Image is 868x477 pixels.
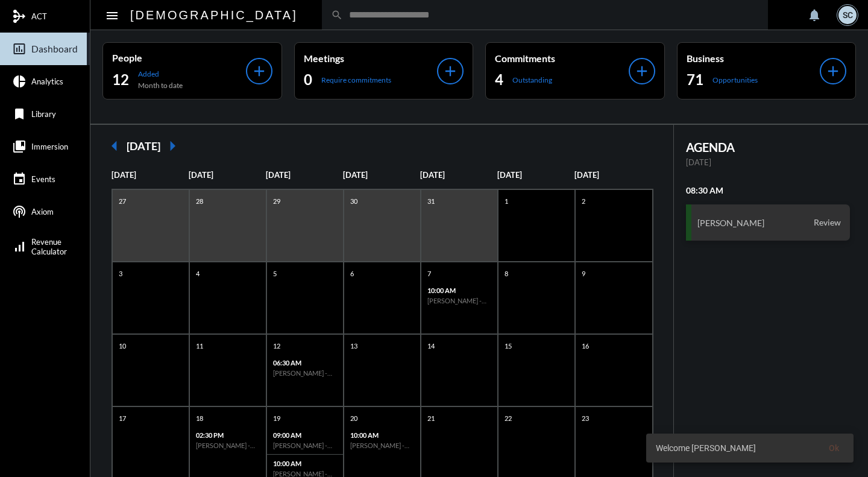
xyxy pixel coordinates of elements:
[130,5,298,25] h2: [DEMOGRAPHIC_DATA]
[116,268,125,279] p: 3
[495,70,503,89] h2: 4
[12,139,27,154] mat-icon: collections_bookmark
[512,75,552,84] p: Outstanding
[100,3,124,27] button: Toggle sidenav
[427,297,491,305] h6: [PERSON_NAME] - Possibility
[105,8,119,23] mat-icon: Side nav toggle icon
[102,134,127,158] mat-icon: arrow_left
[160,134,184,158] mat-icon: arrow_right
[420,170,497,180] p: [DATE]
[343,170,420,180] p: [DATE]
[811,217,844,228] span: Review
[687,52,820,64] p: Business
[829,443,839,453] span: Ok
[321,75,391,84] p: Require commitments
[31,77,63,86] span: Analytics
[196,431,260,439] p: 02:30 PM
[574,170,652,180] p: [DATE]
[112,70,129,89] h2: 12
[497,170,574,180] p: [DATE]
[31,43,78,54] span: Dashboard
[196,441,260,449] h6: [PERSON_NAME] - Action
[825,63,841,80] mat-icon: add
[347,268,357,279] p: 6
[127,139,160,153] h2: [DATE]
[270,341,283,351] p: 12
[189,170,266,180] p: [DATE]
[579,341,592,351] p: 16
[502,413,515,423] p: 22
[442,63,459,80] mat-icon: add
[31,109,56,119] span: Library
[273,359,337,367] p: 06:30 AM
[697,218,764,228] h3: [PERSON_NAME]
[12,74,27,89] mat-icon: pie_chart
[273,460,337,467] p: 10:00 AM
[579,196,588,206] p: 2
[270,268,280,279] p: 5
[424,413,438,423] p: 21
[193,268,203,279] p: 4
[273,431,337,439] p: 09:00 AM
[304,52,438,64] p: Meetings
[116,413,129,423] p: 17
[502,268,511,279] p: 8
[502,196,511,206] p: 1
[656,442,756,454] span: Welcome [PERSON_NAME]
[304,70,312,89] h2: 0
[634,63,650,80] mat-icon: add
[427,286,491,294] p: 10:00 AM
[12,107,27,121] mat-icon: bookmark
[502,341,515,351] p: 15
[12,42,27,56] mat-icon: insert_chart_outlined
[31,207,54,216] span: Axiom
[424,196,438,206] p: 31
[116,196,129,206] p: 27
[270,413,283,423] p: 19
[350,431,414,439] p: 10:00 AM
[686,185,851,195] h2: 08:30 AM
[31,174,55,184] span: Events
[31,237,67,256] span: Revenue Calculator
[138,81,183,90] p: Month to date
[116,341,129,351] p: 10
[495,52,629,64] p: Commitments
[12,239,27,254] mat-icon: signal_cellular_alt
[193,196,206,206] p: 28
[273,441,337,449] h6: [PERSON_NAME] - Review
[251,63,268,80] mat-icon: add
[112,170,189,180] p: [DATE]
[686,140,851,154] h2: AGENDA
[424,268,434,279] p: 7
[12,9,27,24] mat-icon: mediation
[347,196,360,206] p: 30
[193,413,206,423] p: 18
[138,69,183,78] p: Added
[579,413,592,423] p: 23
[347,413,360,423] p: 20
[424,341,438,351] p: 14
[579,268,588,279] p: 9
[12,172,27,186] mat-icon: event
[270,196,283,206] p: 29
[273,369,337,377] h6: [PERSON_NAME] - Possibility
[31,142,68,151] span: Immersion
[687,70,703,89] h2: 71
[193,341,206,351] p: 11
[31,11,47,21] span: ACT
[331,9,343,21] mat-icon: search
[838,6,857,24] div: SC
[12,204,27,219] mat-icon: podcasts
[807,8,822,22] mat-icon: notifications
[350,441,414,449] h6: [PERSON_NAME] - Review
[712,75,758,84] p: Opportunities
[819,437,849,459] button: Ok
[686,157,851,167] p: [DATE]
[347,341,360,351] p: 13
[266,170,343,180] p: [DATE]
[112,52,246,63] p: People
